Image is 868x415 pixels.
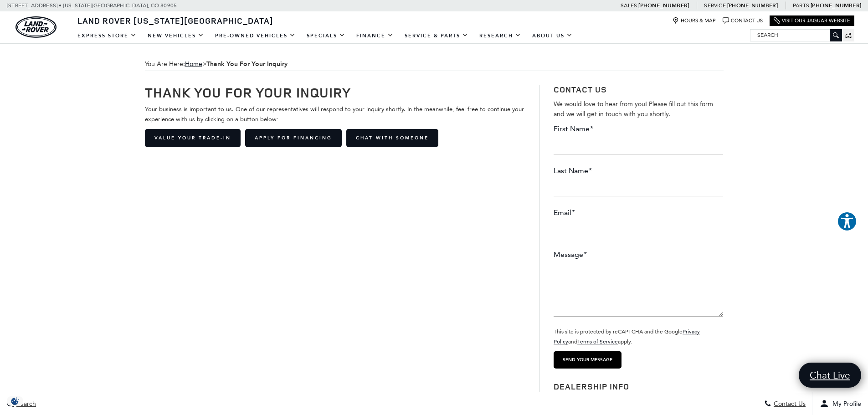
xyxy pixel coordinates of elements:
strong: Thank You For Your Inquiry [206,60,288,68]
span: Chat Live [805,369,855,381]
a: Specials [301,28,351,44]
input: Send your message [554,351,621,369]
span: Contact Us [771,400,806,408]
a: Contact Us [723,17,763,24]
img: Opt-Out Icon [5,396,26,406]
nav: Main Navigation [72,28,578,44]
input: First Name* [554,136,723,154]
a: land-rover [15,16,56,38]
a: About Us [527,28,578,44]
span: Sales [621,2,637,9]
a: [PHONE_NUMBER] [811,2,861,9]
a: New Vehicles [142,28,210,44]
a: Service & Parts [399,28,474,44]
p: Your business is important to us. One of our representatives will respond to your inquiry shortly... [145,104,526,124]
label: First Name [554,124,593,134]
span: My Profile [829,400,861,408]
a: Pre-Owned Vehicles [210,28,301,44]
label: Email [554,208,575,218]
small: This site is protected by reCAPTCHA and the Google and apply. [554,328,700,345]
h3: Dealership Info [554,382,723,391]
a: Chat with Someone [346,129,438,147]
button: Open user profile menu [813,392,868,415]
input: Email* [554,220,723,238]
div: Breadcrumbs [145,57,724,71]
a: [PHONE_NUMBER] [638,2,689,9]
textarea: Message* [554,262,723,317]
h1: Thank You For Your Inquiry [145,85,526,100]
a: Chat Live [799,363,861,388]
span: You Are Here: [145,57,724,71]
span: Parts [793,2,809,9]
span: Service [704,2,725,9]
label: Message [554,250,587,260]
span: > [185,60,288,68]
a: Finance [351,28,399,44]
a: Apply for Financing [245,129,342,147]
input: Search [750,30,842,41]
aside: Accessibility Help Desk [837,211,857,233]
a: EXPRESS STORE [72,28,142,44]
input: Last Name* [554,178,723,196]
a: Value Your Trade-In [145,129,241,147]
img: Land Rover [15,16,56,38]
form: Contact Us [554,85,723,373]
label: Last Name [554,166,592,176]
a: Home [185,60,202,68]
a: Visit Our Jaguar Website [774,17,850,24]
button: Explore your accessibility options [837,211,857,231]
section: Click to Open Cookie Consent Modal [5,396,26,406]
span: Land Rover [US_STATE][GEOGRAPHIC_DATA] [77,15,273,26]
a: Land Rover [US_STATE][GEOGRAPHIC_DATA] [72,15,279,26]
a: Hours & Map [673,17,716,24]
span: We would love to hear from you! Please fill out this form and we will get in touch with you shortly. [554,100,713,118]
a: Research [474,28,527,44]
a: Terms of Service [577,338,618,345]
h3: Contact Us [554,85,723,95]
a: [PHONE_NUMBER] [727,2,778,9]
a: [STREET_ADDRESS] • [US_STATE][GEOGRAPHIC_DATA], CO 80905 [7,2,177,9]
